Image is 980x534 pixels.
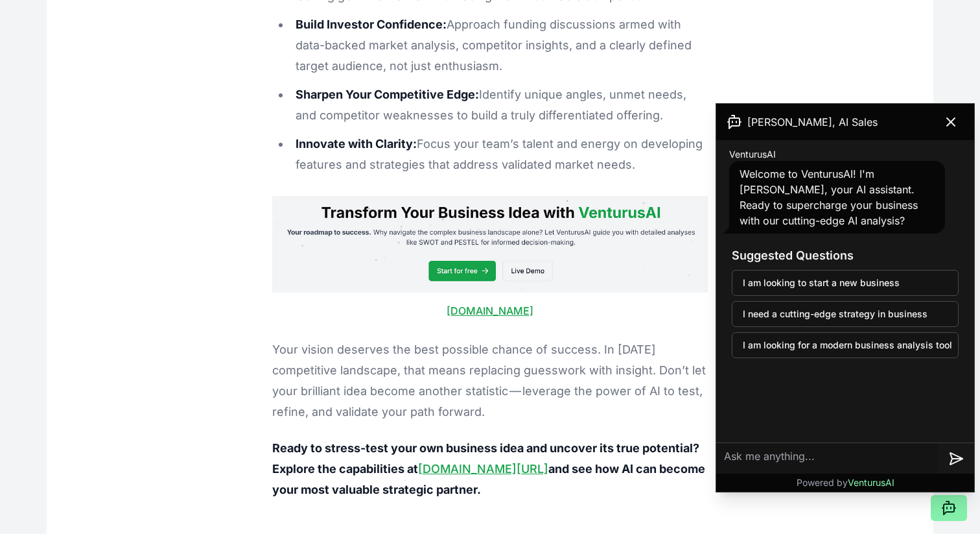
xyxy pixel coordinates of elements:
li: Focus your team’s talent and energy on developing features and strategies that address validated ... [290,134,708,175]
a: [DOMAIN_NAME] [447,304,533,317]
strong: Sharpen Your Competitive Edge: [296,88,479,101]
li: Identify unique angles, unmet needs, and competitor weaknesses to build a truly differentiated of... [290,84,708,126]
strong: Innovate with Clarity: [296,137,417,151]
span: VenturusAI [848,477,894,488]
span: VenturusAI [729,148,776,161]
span: [PERSON_NAME], AI Sales [747,114,878,130]
a: [DOMAIN_NAME][URL] [418,462,548,476]
button: I am looking to start a new business [732,270,959,296]
p: Powered by [797,476,894,489]
li: Approach funding discussions armed with data-backed market analysis, competitor insights, and a c... [290,14,708,77]
button: I need a cutting-edge strategy in business [732,301,959,327]
h3: Suggested Questions [732,247,959,265]
strong: Ready to stress-test your own business idea and uncover its true potential? Explore the capabilit... [272,441,699,476]
strong: and see how AI can become your most valuable strategic partner. [272,462,705,496]
span: Welcome to VenturusAI! I'm [PERSON_NAME], your AI assistant. Ready to supercharge your business w... [740,167,918,227]
strong: Build Investor Confidence: [296,18,447,31]
button: I am looking for a modern business analysis tool [732,332,959,358]
p: Your vision deserves the best possible chance of success. In [DATE] competitive landscape, that m... [272,339,708,422]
